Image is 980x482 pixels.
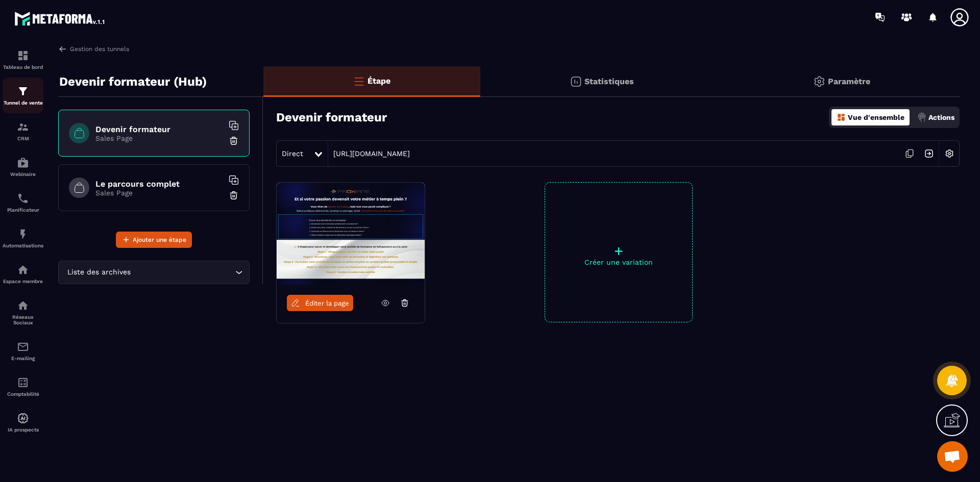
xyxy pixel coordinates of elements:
a: Éditer la page [287,295,353,311]
p: Sales Page [95,189,223,197]
p: Devenir formateur (Hub) [59,71,207,92]
a: accountantaccountantComptabilité [3,369,43,404]
a: automationsautomationsWebinaire [3,149,43,185]
img: trash [229,190,239,200]
img: logo [14,9,106,28]
a: automationsautomationsEspace membre [3,256,43,292]
a: formationformationCRM [3,113,43,149]
a: Gestion des tunnels [58,44,129,54]
p: Sales Page [95,134,223,142]
img: formation [17,121,29,133]
img: social-network [17,299,29,312]
img: dashboard-orange.40269519.svg [837,113,846,122]
img: email [17,341,29,353]
p: Créer une variation [545,258,692,266]
p: Planificateur [3,207,43,213]
img: formation [17,49,29,62]
p: CRM [3,136,43,141]
img: setting-w.858f3a88.svg [940,144,959,163]
a: [URL][DOMAIN_NAME] [328,149,410,158]
p: Réseaux Sociaux [3,314,43,325]
p: Espace membre [3,278,43,284]
h3: Devenir formateur [276,110,387,124]
a: formationformationTableau de bord [3,42,43,78]
p: Vue d'ensemble [848,113,904,121]
img: arrow-next.bcc2205e.svg [919,144,939,163]
p: Actions [928,113,954,121]
span: Ajouter une étape [133,235,186,245]
div: Search for option [58,261,250,284]
img: bars-o.4a397970.svg [353,75,365,87]
span: Direct [282,149,303,158]
img: scheduler [17,192,29,205]
img: actions.d6e523a2.png [917,113,926,122]
img: formation [17,85,29,97]
img: image [277,183,425,285]
button: Ajouter une étape [116,232,192,248]
img: automations [17,157,29,169]
span: Éditer la page [305,299,349,307]
img: setting-gr.5f69749f.svg [813,75,825,88]
img: arrow [58,44,67,54]
p: Tableau de bord [3,64,43,70]
p: Tunnel de vente [3,100,43,106]
a: formationformationTunnel de vente [3,78,43,113]
a: automationsautomationsAutomatisations [3,220,43,256]
p: Paramètre [828,77,870,86]
a: social-networksocial-networkRéseaux Sociaux [3,292,43,333]
span: Liste des archives [65,267,133,278]
p: Statistiques [584,77,634,86]
p: Webinaire [3,171,43,177]
img: stats.20deebd0.svg [570,75,582,88]
a: Ouvrir le chat [937,441,968,472]
p: + [545,244,692,258]
h6: Devenir formateur [95,124,223,134]
img: accountant [17,376,29,389]
a: schedulerschedulerPlanificateur [3,185,43,220]
a: emailemailE-mailing [3,333,43,369]
input: Search for option [133,267,233,278]
img: automations [17,264,29,276]
img: automations [17,412,29,424]
p: Automatisations [3,243,43,248]
p: Étape [367,76,390,86]
p: Comptabilité [3,391,43,397]
img: trash [229,136,239,146]
p: IA prospects [3,427,43,433]
img: automations [17,228,29,240]
p: E-mailing [3,356,43,361]
h6: Le parcours complet [95,179,223,189]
